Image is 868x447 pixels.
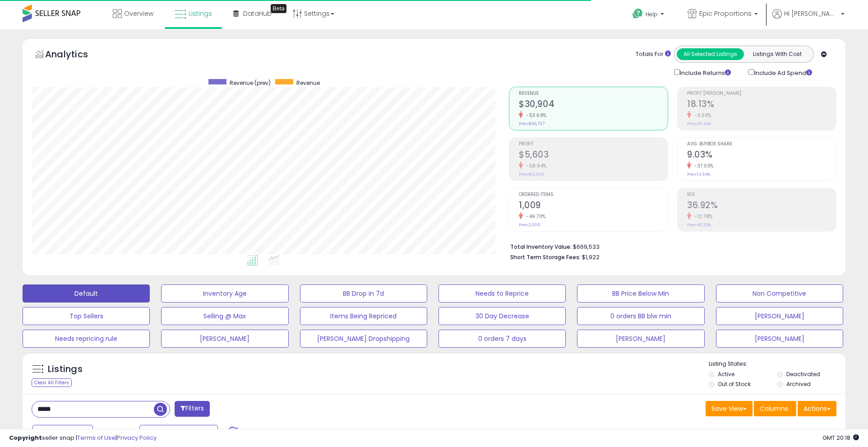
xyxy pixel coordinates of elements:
div: Tooltip anchor [271,4,286,13]
span: DataHub [243,9,272,18]
button: Filters [175,401,210,417]
h5: Listings [48,363,83,376]
button: [PERSON_NAME] [716,330,843,348]
button: Inventory Age [161,284,288,303]
span: Hi [PERSON_NAME] [784,9,838,18]
h2: $30,904 [519,99,668,111]
button: BB Drop in 7d [300,284,427,303]
small: Prev: 20.44% [687,121,711,126]
h2: 9.03% [687,149,836,162]
div: Totals For [636,50,671,59]
span: 2025-10-10 20:18 GMT [822,433,859,442]
h2: 1,009 [519,200,668,212]
span: Revenue [296,79,320,87]
h2: 36.92% [687,200,836,212]
div: Include Returns [667,67,742,78]
button: Default [23,284,150,303]
b: Total Inventory Value: [510,243,572,251]
h2: 18.13% [687,99,836,111]
span: Avg. Buybox Share [687,142,836,147]
button: Needs to Reprice [439,284,566,303]
strong: Copyright [9,433,42,442]
small: -37.03% [691,163,714,169]
small: Prev: 14.34% [687,172,710,177]
button: 0 orders 7 days [439,330,566,348]
button: All Selected Listings [677,48,744,60]
label: Out of Stock [718,380,751,388]
button: Items Being Repriced [300,307,427,325]
li: $669,533 [510,241,830,251]
button: 30 Day Decrease [439,307,566,325]
span: Ordered Items [519,192,668,197]
button: [PERSON_NAME] Dropshipping [300,330,427,348]
small: -58.94% [523,163,547,169]
div: Include Ad Spend [742,67,826,78]
label: Deactivated [786,370,820,378]
span: $1,922 [582,253,600,261]
span: Revenue (prev) [230,79,271,87]
button: Save View [706,401,753,416]
i: Get Help [632,8,643,19]
button: Non Competitive [716,284,843,303]
span: Revenue [519,91,668,96]
small: -11.30% [691,112,711,119]
button: Selling @ Max [161,307,288,325]
small: -12.78% [691,213,713,220]
small: Prev: 42.33% [687,222,711,228]
a: Hi [PERSON_NAME] [772,9,845,29]
button: 0 orders BB blw min [577,307,704,325]
button: Top Sellers [23,307,150,325]
button: [PERSON_NAME] [577,330,704,348]
label: Active [718,370,734,378]
small: Prev: $13,643 [519,172,544,177]
button: BB Price Below Min [577,284,704,303]
span: Epic Proportions [699,9,752,18]
button: [PERSON_NAME] [716,307,843,325]
span: Overview [124,9,153,18]
a: Help [625,1,673,29]
small: -53.69% [523,112,547,119]
span: Profit [519,142,668,147]
small: Prev: $66,737 [519,121,545,126]
span: Listings [189,9,212,18]
b: Short Term Storage Fees: [510,253,581,261]
button: [PERSON_NAME] [161,330,288,348]
span: Columns [760,404,788,413]
span: Help [646,10,658,18]
span: Profit [PERSON_NAME] [687,91,836,96]
div: Clear All Filters [32,378,72,387]
button: Needs repricing rule [23,330,150,348]
label: Archived [786,380,811,388]
a: Terms of Use [77,433,115,442]
div: seller snap | | [9,434,157,442]
button: Listings With Cost [743,48,811,60]
small: Prev: 2,006 [519,222,540,228]
span: ROI [687,192,836,197]
button: Actions [798,401,836,416]
h5: Analytics [45,48,106,63]
a: Privacy Policy [117,433,157,442]
h2: $5,603 [519,149,668,162]
small: -49.70% [523,213,546,220]
p: Listing States: [709,360,845,368]
button: Columns [754,401,796,416]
